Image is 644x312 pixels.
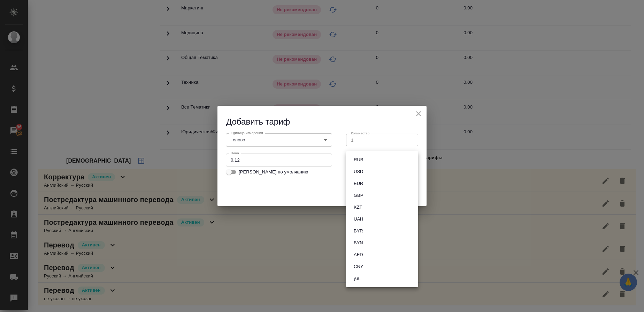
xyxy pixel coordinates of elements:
[352,263,365,270] button: CNY
[352,156,365,164] button: RUB
[352,227,365,235] button: BYR
[352,180,365,187] button: EUR
[352,168,365,176] button: USD
[352,192,365,199] button: GBP
[352,239,365,247] button: BYN
[352,203,365,211] button: KZT
[352,275,363,282] button: у.е.
[352,251,365,259] button: AED
[352,215,365,223] button: UAH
